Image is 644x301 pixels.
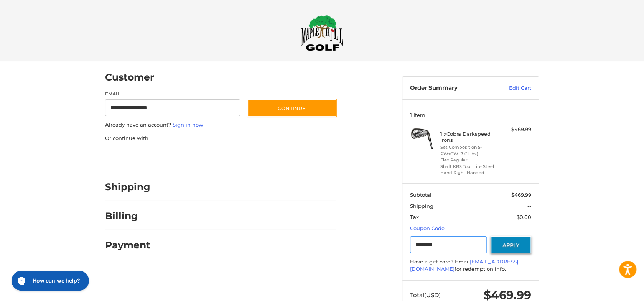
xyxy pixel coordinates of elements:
span: -- [527,203,531,209]
li: Flex Regular [440,157,499,163]
li: Shaft KBS Tour Lite Steel [440,163,499,170]
a: Coupon Code [410,225,445,231]
iframe: PayPal-paypal [103,150,160,163]
h4: 1 x Cobra Darkspeed Irons [440,131,499,143]
span: Subtotal [410,192,432,198]
span: $469.99 [511,192,531,198]
h2: Customer [105,71,154,83]
h2: Billing [105,210,150,222]
h3: Order Summary [410,84,492,92]
img: Maple Hill Golf [301,15,343,51]
li: Set Composition 5-PW+GW (7 Clubs) [440,144,499,157]
h2: Payment [105,239,150,251]
p: Already have an account? [105,121,336,129]
iframe: PayPal-paylater [168,150,225,163]
p: Or continue with [105,135,336,142]
iframe: Gorgias live chat messenger [8,268,91,293]
span: $0.00 [517,214,531,220]
span: Total (USD) [410,291,441,299]
div: Have a gift card? Email for redemption info. [410,258,531,273]
h3: 1 Item [410,112,531,118]
a: Sign in now [173,122,203,128]
li: Hand Right-Handed [440,169,499,176]
button: Apply [491,236,531,253]
a: Edit Cart [492,84,531,92]
span: Tax [410,214,419,220]
iframe: PayPal-venmo [233,150,290,163]
label: Email [105,90,240,97]
div: $469.99 [501,126,531,133]
input: Gift Certificate or Coupon Code [410,236,487,253]
h2: Shipping [105,181,150,193]
span: Shipping [410,203,433,209]
button: Continue [247,99,336,117]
